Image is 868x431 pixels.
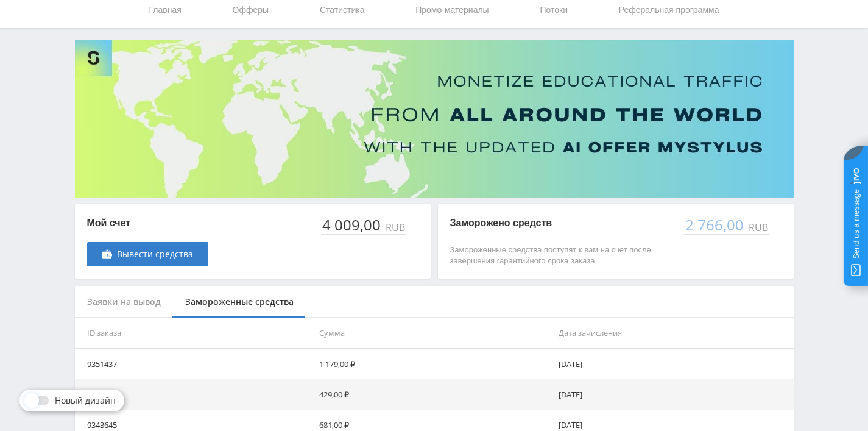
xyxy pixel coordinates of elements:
[75,40,794,198] img: Banner
[117,249,193,259] span: Вывести средства
[314,318,554,349] th: Сумма
[554,349,793,379] td: [DATE]
[383,222,406,233] div: RUB
[87,216,208,230] p: Мой счет
[87,242,208,266] a: Вывести средства
[554,318,793,349] th: Дата зачисления
[75,318,314,349] th: ID заказа
[684,216,746,233] div: 2 766,00
[314,349,554,379] td: 1 179,00 ₽
[746,222,769,233] div: RUB
[55,396,116,405] span: Новый дизайн
[314,379,554,410] td: 429,00 ₽
[450,244,672,266] p: Замороженные средства поступят к вам на счет после завершения гарантийного срока заказа
[75,349,314,379] td: 9351437
[554,379,793,410] td: [DATE]
[75,286,173,318] div: Заявки на вывод
[75,379,314,410] td: 9345391
[450,216,672,230] p: Заморожено средств
[173,286,306,318] div: Замороженные средства
[321,216,383,233] div: 4 009,00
